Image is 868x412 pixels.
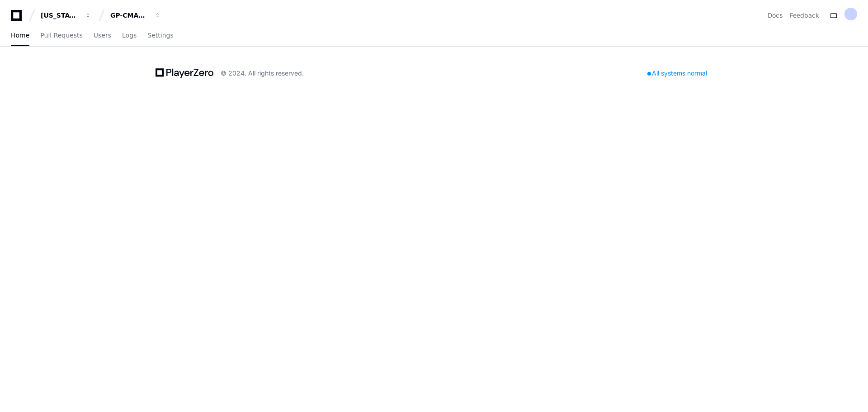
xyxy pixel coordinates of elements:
div: GP-CMAG-MP2 [110,11,149,20]
span: Users [94,33,111,38]
a: Users [94,25,111,46]
a: Settings [147,25,173,46]
a: Home [11,25,29,46]
span: Pull Requests [40,33,82,38]
button: [US_STATE] Pacific [37,7,95,24]
a: Logs [122,25,137,46]
a: Pull Requests [40,25,82,46]
div: All systems normal [642,67,712,80]
a: Docs [768,11,783,20]
button: GP-CMAG-MP2 [107,7,165,24]
span: Settings [147,33,173,38]
span: Logs [122,33,137,38]
button: Feedback [790,11,819,20]
div: [US_STATE] Pacific [41,11,80,20]
div: © 2024. All rights reserved. [221,69,304,78]
span: Home [11,33,29,38]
